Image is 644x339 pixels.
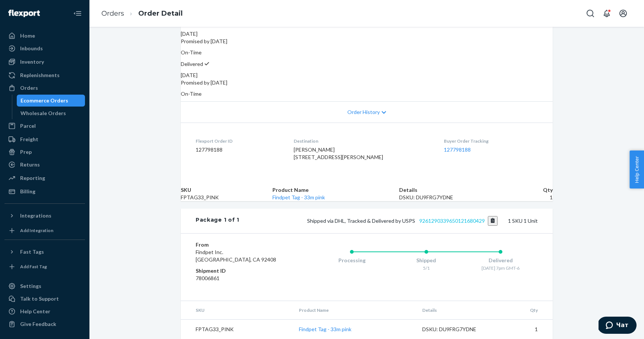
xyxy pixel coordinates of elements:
div: Settings [20,282,41,290]
a: Help Center [4,305,85,317]
button: Open notifications [599,6,614,21]
p: Promised by [DATE] [181,38,553,45]
th: SKU [181,301,293,320]
div: Inbounds [20,45,43,52]
div: Delivered [463,257,538,264]
div: Prep [20,148,32,156]
div: Reporting [20,174,45,182]
button: Close Navigation [70,6,85,21]
div: Shipped [389,257,464,264]
p: On-Time [181,49,553,56]
th: Details [416,301,498,320]
div: Package 1 of 1 [196,216,239,226]
div: Replenishments [20,72,60,79]
th: Qty [529,186,553,194]
td: 1 [498,319,553,339]
a: Returns [4,159,85,171]
dt: From [196,241,285,248]
div: Help Center [20,308,50,315]
a: Inbounds [4,42,85,54]
a: Settings [4,280,85,292]
a: Add Integration [4,225,85,237]
ol: breadcrumbs [95,3,189,25]
div: [DATE] [181,72,553,79]
button: Talk to Support [4,293,85,305]
div: Wholesale Orders [20,110,66,117]
div: Fast Tags [20,248,44,256]
div: [DATE] [181,30,553,38]
a: Orders [101,9,124,18]
div: DSKU: DU9FRG7YDNE [422,326,492,333]
td: 1 [529,194,553,201]
th: Product Name [293,301,416,320]
div: Ecommerce Orders [20,97,68,104]
td: FPTAG33_PINK [181,319,293,339]
a: Billing [4,186,85,197]
dt: Destination [294,138,432,144]
dt: Buyer Order Tracking [444,138,538,144]
a: Parcel [4,120,85,132]
th: Product Name [272,186,399,194]
a: Home [4,30,85,42]
div: Talk to Support [20,295,59,302]
a: Replenishments [4,69,85,81]
div: Parcel [20,122,36,130]
dd: 78006861 [196,275,285,282]
button: Copy tracking number [488,216,498,226]
button: Fast Tags [4,246,85,258]
dt: Flexport Order ID [196,138,282,144]
th: Qty [498,301,553,320]
div: Integrations [20,212,51,219]
p: Delivered [181,60,553,68]
div: 1 SKU 1 Unit [239,216,538,226]
span: [PERSON_NAME] [STREET_ADDRESS][PERSON_NAME] [294,146,383,160]
div: [DATE] 7pm GMT-6 [463,265,538,271]
button: Integrations [4,210,85,222]
span: Shipped via DHL, Tracked & Delivered by USPS [307,218,498,224]
p: On-Time [181,90,553,98]
div: Inventory [20,58,44,66]
a: Orders [4,82,85,94]
a: Add Fast Tag [4,261,85,273]
div: DSKU: DU9FRG7YDNE [399,194,530,201]
div: Billing [20,188,35,195]
span: Findpet Inc. [GEOGRAPHIC_DATA], CA 92408 [196,249,276,263]
a: Prep [4,146,85,158]
a: Ecommerce Orders [17,95,85,107]
div: 5/1 [389,265,464,271]
iframe: Открывает виджет, в котором вы можете побеседовать в чате со своим агентом [599,317,637,335]
a: 9261290339650121680429 [419,218,485,224]
button: Open account menu [616,6,631,21]
a: Inventory [4,56,85,68]
p: Promised by [DATE] [181,79,553,86]
a: Wholesale Orders [17,107,85,119]
img: Flexport logo [8,10,40,17]
div: Orders [20,84,38,92]
td: FPTAG33_PINK [181,194,272,201]
div: Home [20,32,35,39]
a: Findpet Tag - 33m pink [272,194,325,200]
div: Freight [20,136,38,143]
button: Give Feedback [4,318,85,330]
a: Findpet Tag - 33m pink [299,326,351,332]
th: Details [399,186,530,194]
a: Reporting [4,172,85,184]
dt: Shipment ID [196,267,285,275]
th: SKU [181,186,272,194]
button: Open Search Box [583,6,598,21]
div: Add Fast Tag [20,263,47,270]
div: Give Feedback [20,320,56,328]
div: Add Integration [20,227,53,234]
div: Returns [20,161,40,168]
a: Freight [4,133,85,145]
span: Order History [347,108,380,116]
button: Help Center [629,151,644,188]
div: Processing [315,257,389,264]
a: Order Detail [138,9,183,18]
dd: 127798188 [196,146,282,153]
a: 127798188 [444,146,471,153]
